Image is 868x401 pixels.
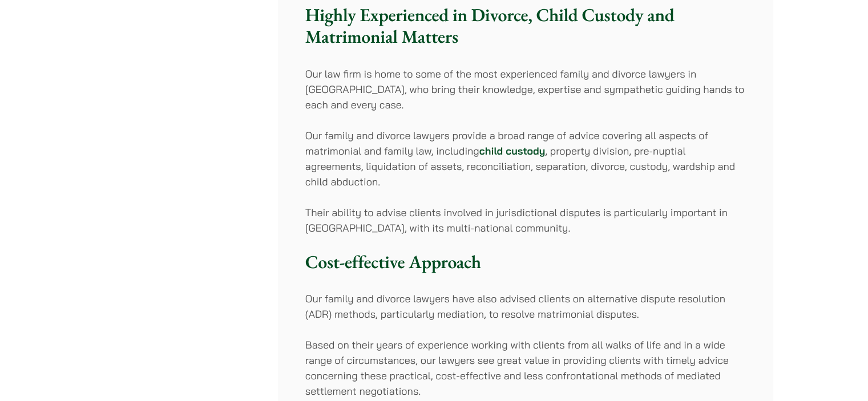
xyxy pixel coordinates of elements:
p: Our family and divorce lawyers have also advised clients on alternative dispute resolution (ADR) ... [305,291,746,322]
p: Based on their years of experience working with clients from all walks of life and in a wide rang... [305,337,746,399]
p: Our law firm is home to some of the most experienced family and divorce lawyers in [GEOGRAPHIC_DA... [305,66,746,112]
p: Their ability to advise clients involved in jurisdictional disputes is particularly important in ... [305,205,746,236]
h3: Cost-effective Approach [305,251,746,273]
a: child custody [479,144,545,157]
h3: Highly Experienced in Divorce, Child Custody and Matrimonial Matters [305,4,746,48]
p: Our family and divorce lawyers provide a broad range of advice covering all aspects of matrimonia... [305,128,746,189]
